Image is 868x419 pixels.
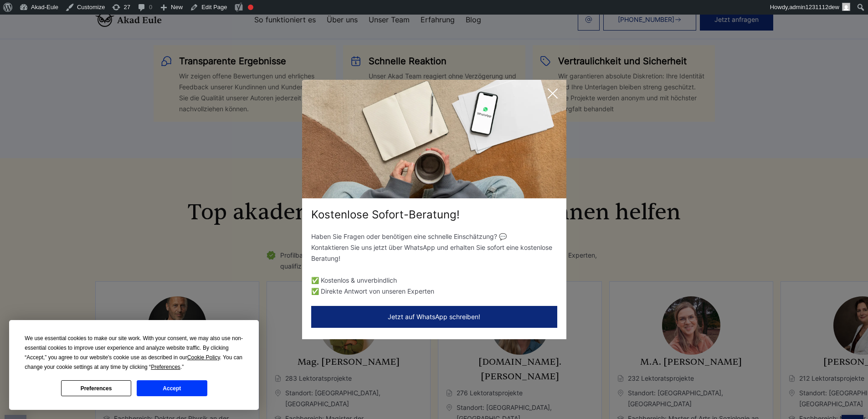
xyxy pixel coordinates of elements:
[302,80,566,198] img: exit
[311,306,557,328] button: Jetzt auf WhatsApp schreiben!
[248,5,253,10] div: Focus keyphrase not set
[311,286,557,297] li: ✅ Direkte Antwort von unseren Experten
[151,364,180,370] span: Preferences
[9,320,259,410] div: Cookie Consent Prompt
[25,334,243,372] div: We use essential cookies to make our site work. With your consent, we may also use non-essential ...
[137,380,207,396] button: Accept
[311,275,557,286] li: ✅ Kostenlos & unverbindlich
[61,380,131,396] button: Preferences
[789,4,839,10] span: admin1231112dew
[187,354,220,361] span: Cookie Policy
[311,231,557,264] p: Haben Sie Fragen oder benötigen eine schnelle Einschätzung? 💬 Kontaktieren Sie uns jetzt über Wha...
[302,207,566,222] div: Kostenlose Sofort-Beratung!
